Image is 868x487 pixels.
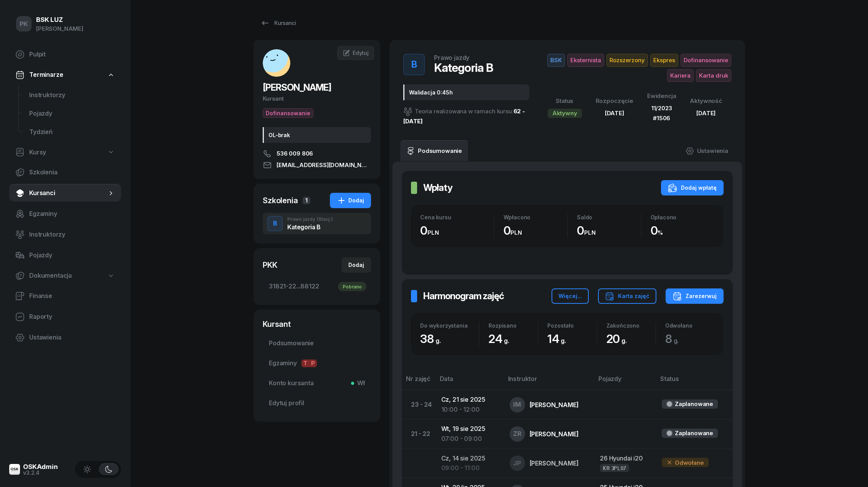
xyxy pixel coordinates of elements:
[435,374,504,390] th: Data
[353,50,369,56] span: Edytuj
[9,225,121,244] a: Instruktorzy
[435,449,504,478] td: Cz, 14 sie 2025
[269,282,365,292] span: 31821-22...88122
[23,470,58,475] div: v3.2.4
[263,213,371,234] button: BPrawo jazdy(Stacj.)Kategoria B
[29,209,115,219] span: Egzaminy
[435,390,504,419] td: Cz, 21 sie 2025
[662,458,709,467] div: Odwołane
[665,332,683,346] span: 8
[558,292,582,301] div: Więcej...
[341,257,371,273] button: Dodaj
[9,163,121,182] a: Szkolenia
[277,161,371,170] span: [EMAIL_ADDRESS][DOMAIN_NAME]
[441,405,497,415] div: 10:00 - 12:00
[269,378,365,388] span: Konto kursanta
[561,337,566,345] small: g.
[420,322,479,329] div: Do wykorzystania
[263,108,313,118] button: Dofinansowanie
[29,167,115,177] span: Szkolenia
[29,291,115,301] span: Finanse
[29,147,46,157] span: Kursy
[577,224,641,238] div: 0
[263,94,371,104] div: Kursant
[435,419,504,449] td: Wt, 19 sie 2025
[656,374,733,390] th: Status
[690,96,722,106] div: Aktywność
[552,288,589,304] button: Więcej...
[23,464,58,470] div: OSKAdmin
[423,290,504,302] h2: Harmonogram zajęć
[263,161,371,170] a: [EMAIL_ADDRESS][DOMAIN_NAME]
[667,69,694,82] span: Kariera
[513,401,521,408] span: IM
[29,70,63,80] span: Terminarze
[29,230,115,240] span: Instruktorzy
[400,140,468,162] a: Podsumowanie
[530,402,579,408] div: [PERSON_NAME]
[263,374,371,393] a: Konto kursantaWł
[23,104,121,123] a: Pojazdy
[267,216,283,231] button: B
[29,90,115,100] span: Instruktorzy
[420,224,494,238] div: 0
[650,54,678,67] span: Ekspres
[263,149,371,158] a: 536 009 806
[513,460,521,467] span: JP
[423,182,452,194] h2: Wpłaty
[402,374,435,390] th: Nr zajęć
[402,419,435,449] td: 21 - 22
[263,82,331,93] span: [PERSON_NAME]
[434,61,493,75] div: Kategoria B
[348,260,364,270] div: Dodaj
[434,55,469,61] div: Prawo jazdy
[9,267,121,285] a: Dokumentacja
[402,390,435,419] td: 23 - 24
[408,57,420,72] div: B
[253,15,303,31] a: Kursanci
[23,123,121,141] a: Tydzień
[29,127,115,137] span: Tydzień
[661,180,724,195] button: Dodaj wpłatę
[427,229,439,236] small: PLN
[530,431,579,437] div: [PERSON_NAME]
[403,106,529,126] div: Teoria realizowana w ramach kursu:
[436,337,441,345] small: g.
[260,18,296,28] div: Kursanci
[651,214,715,220] div: Opłacono
[269,338,365,348] span: Podsumowanie
[263,319,371,330] div: Kursant
[338,282,366,291] div: Pobrano
[504,214,568,220] div: Wpłacono
[547,332,570,346] span: 14
[9,246,121,265] a: Pojazdy
[675,428,713,438] div: Zaplanowane
[317,217,333,222] span: (Stacj.)
[547,322,596,329] div: Pozostało
[606,332,631,346] span: 20
[301,359,309,367] span: T
[489,332,513,346] span: 24
[489,322,538,329] div: Rozpisano
[504,374,594,390] th: Instruktor
[548,109,582,118] div: Aktywny
[9,45,121,64] a: Pulpit
[269,398,365,408] span: Edytuj profil
[303,197,310,204] span: 1
[668,183,717,192] div: Dodaj wpłatę
[263,195,298,206] div: Szkolenia
[606,322,656,329] div: Zakończono
[9,328,121,347] a: Ustawienia
[651,224,715,238] div: 0
[263,277,371,296] a: 31821-22...88122Pobrano
[9,144,121,161] a: Kursy
[605,292,649,301] div: Karta zajęć
[420,332,444,346] span: 38
[603,465,626,471] div: KR 3PL07
[606,54,648,67] span: Rozszerzony
[263,334,371,353] a: Podsumowanie
[666,288,724,304] button: Zarezerwuj
[673,292,717,301] div: Zarezerwuj
[263,394,371,412] a: Edytuj profil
